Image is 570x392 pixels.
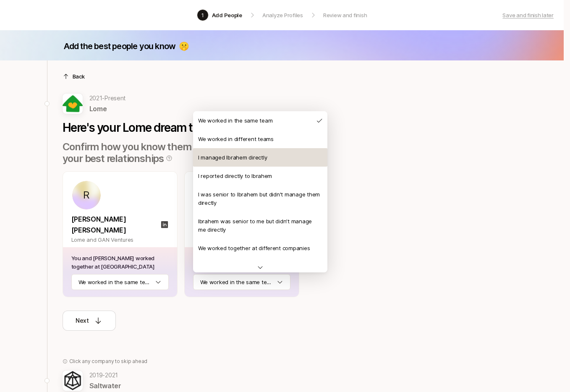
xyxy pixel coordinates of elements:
p: We worked in the same team [198,116,272,125]
p: We worked together at different companies [198,244,310,252]
p: We worked in different teams [198,135,274,143]
p: Ibrahem was senior to me but didn't manage me directly [198,217,321,234]
p: I was senior to Ibrahem but didn't manage them directly [198,190,321,207]
p: I managed Ibrahem directly [198,153,267,162]
p: I reported directly to Ibrahem [198,172,272,180]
